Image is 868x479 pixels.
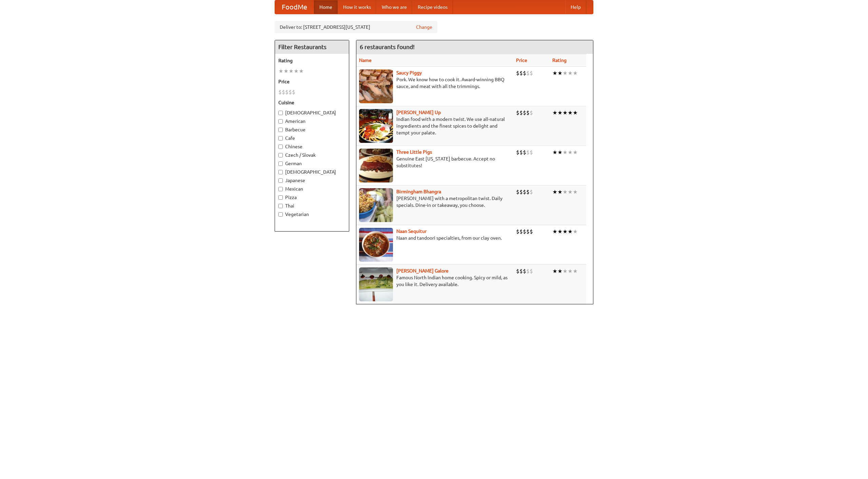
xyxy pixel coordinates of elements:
[552,109,557,116] li: ★
[516,149,519,156] li: $
[278,204,283,208] input: Thai
[359,149,393,182] img: littlepigs.jpg
[573,188,578,196] li: ★
[519,69,523,77] li: $
[516,58,527,63] a: Price
[519,188,523,196] li: $
[552,149,557,156] li: ★
[530,69,533,77] li: $
[278,211,346,218] label: Vegetarian
[294,67,299,75] li: ★
[568,69,573,77] li: ★
[523,149,526,156] li: $
[523,188,526,196] li: $
[565,0,586,14] a: Help
[376,0,412,14] a: Who we are
[278,169,346,175] label: [DEMOGRAPHIC_DATA]
[278,145,283,149] input: Chinese
[278,187,283,191] input: Mexican
[338,0,376,14] a: How it works
[526,188,530,196] li: $
[359,195,511,209] p: [PERSON_NAME] with a metropolitan twist. Daily specials. Dine-in or takeaway, you choose.
[557,188,563,196] li: ★
[523,228,526,235] li: $
[519,149,523,156] li: $
[516,109,519,116] li: $
[523,267,526,275] li: $
[278,78,346,85] h5: Price
[530,109,533,116] li: $
[278,57,346,64] h5: Rating
[412,0,453,14] a: Recipe videos
[568,149,573,156] li: ★
[563,149,568,156] li: ★
[278,152,346,158] label: Czech / Slovak
[557,69,563,77] li: ★
[299,67,304,75] li: ★
[278,160,346,167] label: German
[359,58,372,63] a: Name
[289,67,294,75] li: ★
[523,109,526,116] li: $
[278,195,283,200] input: Pizza
[278,178,283,183] input: Japanese
[278,161,283,166] input: German
[359,274,511,288] p: Famous North Indian home cooking. Spicy or mild, as you like it. Delivery available.
[552,267,557,275] li: ★
[278,111,283,115] input: [DEMOGRAPHIC_DATA]
[557,109,563,116] li: ★
[563,228,568,235] li: ★
[530,188,533,196] li: $
[568,109,573,116] li: ★
[359,235,511,241] p: Naan and tandoori specialties, from our clay oven.
[278,136,283,140] input: Cafe
[278,202,346,209] label: Thai
[530,228,533,235] li: $
[314,0,338,14] a: Home
[519,109,523,116] li: $
[568,228,573,235] li: ★
[557,228,563,235] li: ★
[563,109,568,116] li: ★
[416,24,432,30] a: Change
[563,267,568,275] li: ★
[552,188,557,196] li: ★
[526,109,530,116] li: $
[568,267,573,275] li: ★
[275,21,437,33] div: Deliver to: [STREET_ADDRESS][US_STATE]
[359,267,393,301] img: currygalore.jpg
[573,109,578,116] li: ★
[278,109,346,116] label: [DEMOGRAPHIC_DATA]
[557,267,563,275] li: ★
[278,212,283,217] input: Vegetarian
[278,135,346,141] label: Cafe
[526,267,530,275] li: $
[552,228,557,235] li: ★
[563,69,568,77] li: ★
[526,69,530,77] li: $
[278,194,346,201] label: Pizza
[530,267,533,275] li: $
[359,109,393,143] img: curryup.jpg
[396,268,449,274] a: [PERSON_NAME] Galore
[278,170,283,174] input: [DEMOGRAPHIC_DATA]
[516,228,519,235] li: $
[516,188,519,196] li: $
[526,228,530,235] li: $
[396,228,427,234] a: Naan Sequitur
[523,69,526,77] li: $
[278,177,346,184] label: Japanese
[519,228,523,235] li: $
[278,88,282,96] li: $
[278,67,283,75] li: ★
[573,267,578,275] li: ★
[278,186,346,192] label: Mexican
[396,189,441,194] a: Birmingham Bhangra
[557,149,563,156] li: ★
[396,110,441,115] a: [PERSON_NAME] Up
[289,88,292,96] li: $
[396,70,422,75] b: Saucy Piggy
